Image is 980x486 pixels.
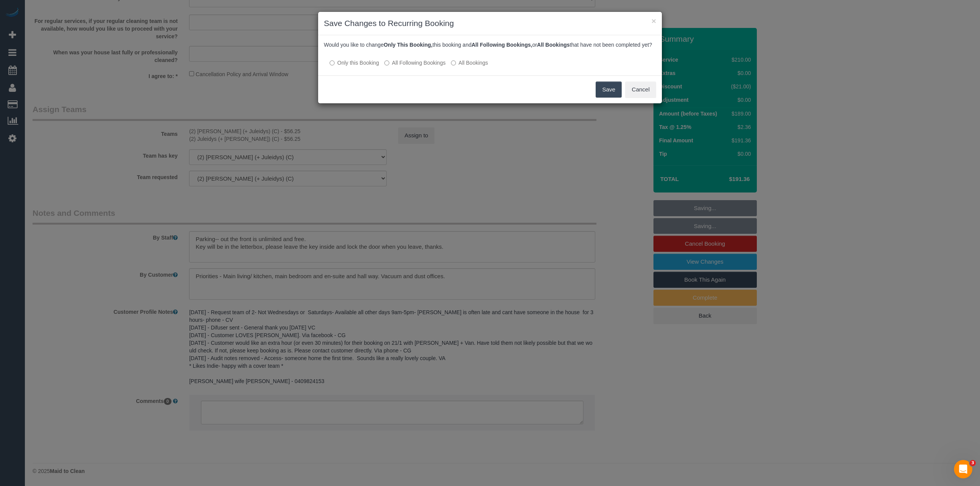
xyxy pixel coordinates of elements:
label: All other bookings in the series will remain the same. [330,59,379,67]
button: × [652,17,656,25]
label: This and all the bookings after it will be changed. [384,59,446,67]
span: 3 [970,460,976,466]
h3: Save Changes to Recurring Booking [324,18,656,29]
p: Would you like to change this booking and or that have not been completed yet? [324,41,656,49]
iframe: Intercom live chat [954,460,972,478]
input: All Bookings [451,60,456,65]
b: Only This Booking, [384,42,433,48]
label: All bookings that have not been completed yet will be changed. [451,59,488,67]
input: All Following Bookings [384,60,389,65]
button: Cancel [625,82,656,98]
button: Save [596,82,622,98]
b: All Bookings [537,42,570,48]
input: Only this Booking [330,60,335,65]
b: All Following Bookings, [472,42,532,48]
